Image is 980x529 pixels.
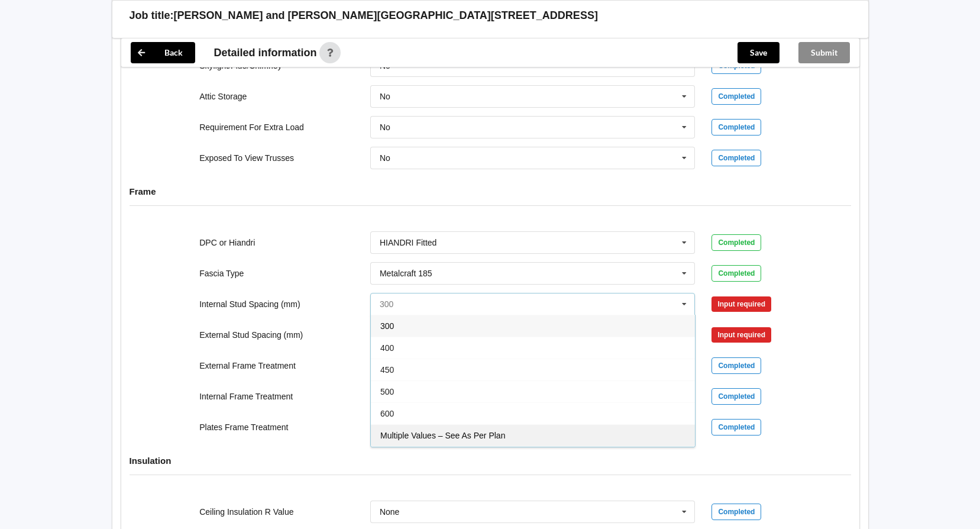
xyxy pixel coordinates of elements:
[711,296,771,312] div: Input required
[380,62,390,70] div: No
[131,42,195,63] button: Back
[711,234,761,251] div: Completed
[199,330,303,340] label: External Stud Spacing (mm)
[380,269,432,278] div: Metalcraft 185
[711,265,761,282] div: Completed
[711,150,761,166] div: Completed
[130,455,851,466] h4: Insulation
[380,123,390,131] div: No
[711,119,761,136] div: Completed
[711,327,771,343] div: Input required
[711,419,761,436] div: Completed
[199,92,247,101] label: Attic Storage
[199,238,255,247] label: DPC or Hiandri
[380,238,436,247] div: HIANDRI Fitted
[130,186,851,197] h4: Frame
[199,392,293,401] label: Internal Frame Treatment
[738,42,780,63] button: Save
[199,507,293,517] label: Ceiling Insulation R Value
[214,47,317,58] span: Detailed information
[380,365,394,375] span: 450
[380,508,399,516] div: None
[380,387,394,396] span: 500
[380,409,394,418] span: 600
[199,153,294,163] label: Exposed To View Trusses
[199,61,282,70] label: Skylight/Flue/Chimney
[380,92,390,101] div: No
[380,154,390,162] div: No
[199,361,296,370] label: External Frame Treatment
[199,122,304,132] label: Requirement For Extra Load
[199,269,244,278] label: Fascia Type
[199,299,300,309] label: Internal Stud Spacing (mm)
[380,431,505,440] span: Multiple Values – See As Per Plan
[199,422,288,432] label: Plates Frame Treatment
[711,504,761,520] div: Completed
[711,388,761,405] div: Completed
[130,9,174,22] h3: Job title:
[380,343,394,353] span: 400
[711,88,761,105] div: Completed
[380,321,394,331] span: 300
[174,9,598,22] h3: [PERSON_NAME] and [PERSON_NAME][GEOGRAPHIC_DATA][STREET_ADDRESS]
[711,357,761,374] div: Completed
